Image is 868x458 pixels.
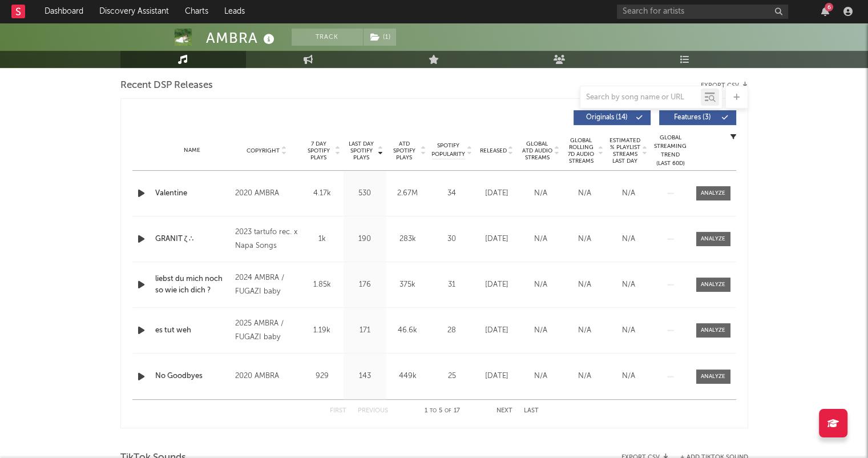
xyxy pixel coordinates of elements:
[389,188,426,199] div: 2.67M
[566,188,604,199] div: N/A
[522,234,560,245] div: N/A
[609,137,641,164] span: Estimated % Playlist Streams Last Day
[825,3,833,11] div: 6
[346,188,383,199] div: 530
[432,234,472,245] div: 30
[478,279,516,291] div: [DATE]
[566,325,604,336] div: N/A
[346,234,383,245] div: 190
[566,279,604,291] div: N/A
[358,408,388,414] button: Previous
[364,29,396,46] button: (1)
[522,140,553,161] span: Global ATD Audio Streams
[522,325,560,336] div: N/A
[478,371,516,382] div: [DATE]
[522,371,560,382] div: N/A
[432,371,472,382] div: 25
[478,188,516,199] div: [DATE]
[304,371,341,382] div: 929
[389,371,426,382] div: 449k
[292,29,363,46] button: Track
[609,325,648,336] div: N/A
[346,279,383,291] div: 176
[304,234,341,245] div: 1k
[478,325,516,336] div: [DATE]
[155,146,230,155] div: Name
[701,82,748,89] button: Export CSV
[581,114,633,121] span: Originals ( 14 )
[496,408,512,414] button: Next
[304,140,334,161] span: 7 Day Spotify Plays
[346,140,377,161] span: Last Day Spotify Plays
[411,404,474,418] div: 1 5 17
[330,408,346,414] button: First
[430,408,437,413] span: to
[580,93,701,102] input: Search by song name or URL
[389,140,419,161] span: ATD Spotify Plays
[235,226,297,253] div: 2023 tartufo rec. x Napa Songs
[389,234,426,245] div: 283k
[304,279,341,291] div: 1.85k
[432,325,472,336] div: 28
[389,325,426,336] div: 46.6k
[389,279,426,291] div: 375k
[480,147,507,154] span: Released
[609,371,648,382] div: N/A
[235,369,297,383] div: 2020 AMBRA
[155,325,230,336] a: es tut weh
[432,188,472,199] div: 34
[478,234,516,245] div: [DATE]
[609,279,648,291] div: N/A
[304,325,341,336] div: 1.19k
[346,325,383,336] div: 171
[363,29,397,46] span: ( 1 )
[566,137,597,164] span: Global Rolling 7D Audio Streams
[653,134,688,168] div: Global Streaming Trend (Last 60D)
[432,279,472,291] div: 31
[155,188,230,199] a: Valentine
[235,271,297,299] div: 2024 AMBRA / FUGAZI baby
[566,234,604,245] div: N/A
[617,5,788,19] input: Search for artists
[445,408,451,413] span: of
[206,29,277,47] div: AMBRA
[155,234,230,245] a: GRANIT ζ ∴
[659,110,736,125] button: Features(3)
[235,187,297,200] div: 2020 AMBRA
[524,408,539,414] button: Last
[346,371,383,382] div: 143
[247,147,280,154] span: Copyright
[522,188,560,199] div: N/A
[609,234,648,245] div: N/A
[155,371,230,382] a: No Goodbyes
[235,317,297,344] div: 2025 AMBRA / FUGAZI baby
[821,7,829,16] button: 6
[304,188,341,199] div: 4.17k
[574,110,651,125] button: Originals(14)
[431,142,465,159] span: Spotify Popularity
[609,188,648,199] div: N/A
[667,114,719,121] span: Features ( 3 )
[120,79,213,93] span: Recent DSP Releases
[522,279,560,291] div: N/A
[155,274,230,296] a: liebst du mich noch so wie ich dich ?
[566,371,604,382] div: N/A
